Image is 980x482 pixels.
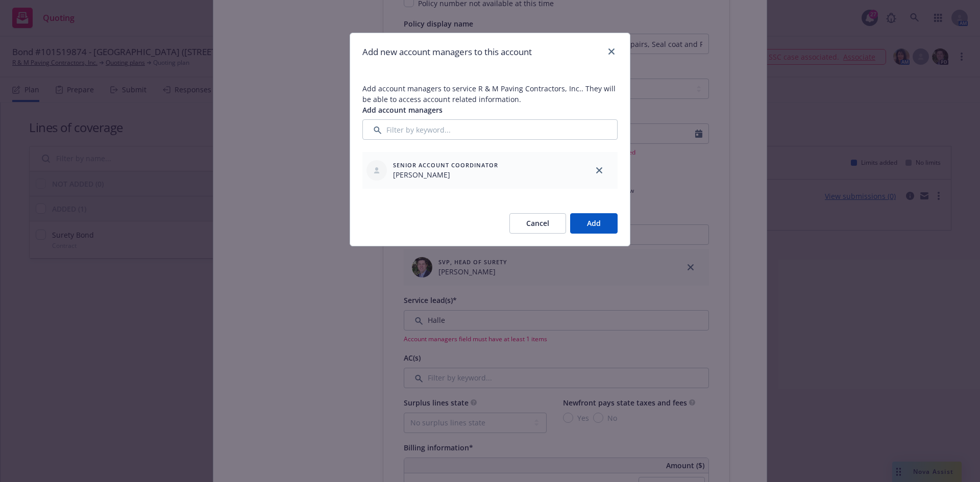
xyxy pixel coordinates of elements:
span: Add account managers [362,105,443,115]
span: Senior Account Coordinator [393,161,498,169]
span: [PERSON_NAME] [393,169,498,180]
button: Add [570,213,618,234]
button: Cancel [509,213,566,234]
input: Filter by keyword... [362,119,618,140]
a: close [593,164,605,176]
a: close [605,45,618,58]
span: Add account managers to service R & M Paving Contractors, Inc.. They will be able to access accou... [362,84,616,104]
h1: Add new account managers to this account [362,45,532,59]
